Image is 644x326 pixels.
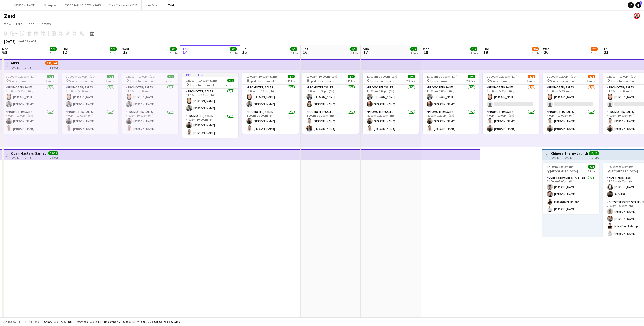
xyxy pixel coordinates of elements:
app-job-card: 11:00am-10:00pm (11h)4/4 Sports Tournament2 RolesPromoter/ Sales2/211:00am-5:00pm (6h)[PERSON_NAM... [2,73,58,134]
app-job-card: 11:00am-10:00pm (11h)4/4 Sports Tournament2 RolesPromoter/ Sales2/211:00am-5:00pm (6h)[PERSON_NAM... [423,73,479,134]
span: 4/4 [167,75,174,78]
span: Fri [243,47,247,51]
span: 4/4 [288,75,295,78]
span: 11:00am-10:00pm (11h) [306,75,337,78]
span: 14 [182,49,189,55]
app-card-role: Promoter/ Sales2/24:00pm-10:00pm (6h)[PERSON_NAME][PERSON_NAME] [122,109,178,134]
h3: Open Masters Games [11,151,46,156]
span: Thu [182,47,189,51]
app-job-card: 11:00am-10:00pm (11h)3/4 Sports Tournament2 RolesPromoter/ Sales1/211:00am-5:00pm (6h)[PERSON_NAM... [543,73,599,134]
div: [DATE] [4,39,16,44]
span: 5/5 [470,47,477,51]
span: 4/4 [468,75,475,78]
span: 15 [242,49,247,55]
app-card-role: Promoter/ Sales2/211:00am-5:00pm (6h)[PERSON_NAME][PERSON_NAME] [423,85,479,109]
app-job-card: 12:00pm-8:00pm (8h)4/4 [GEOGRAPHIC_DATA]1 RoleGuest Services Staff - Senior4/412:00pm-8:00pm (8h)... [543,163,599,214]
span: Sports Tournament [370,79,394,83]
button: New Board [142,0,164,10]
span: 11:00am-10:00pm (11h) [607,75,638,78]
div: In progress [182,73,238,77]
span: Mon [2,47,9,51]
span: 4/4 [227,79,234,82]
span: Sat [303,47,308,51]
app-job-card: 11:00am-10:00pm (11h)4/4 Sports Tournament2 RolesPromoter/ Sales2/211:00am-5:00pm (6h)[PERSON_NAM... [62,73,118,134]
a: Edit [14,21,24,27]
app-job-card: 11:00am-10:00pm (11h)4/4 Sports Tournament2 RolesPromoter/ Sales2/211:00am-5:00pm (6h)[PERSON_NAM... [302,73,359,134]
span: 11:00am-10:00pm (11h) [126,75,157,78]
app-card-role: Promoter/ Sales2/24:00pm-10:00pm (6h)[PERSON_NAME][PERSON_NAME] [242,109,299,134]
div: 2 Jobs [411,51,418,55]
app-card-role: Promoter/ Sales2/211:00am-5:00pm (6h)[PERSON_NAME][PERSON_NAME] [2,85,58,109]
span: 3/4 [588,75,595,78]
div: 2 Jobs [50,51,58,55]
span: 11:00am-10:00pm (11h) [66,75,97,78]
span: 5/5 [170,47,177,51]
div: 11:00am-10:00pm (11h)4/4 Sports Tournament2 RolesPromoter/ Sales2/211:00am-5:00pm (6h)[PERSON_NAM... [122,73,178,134]
div: 2 Jobs [170,51,178,55]
div: +04 [31,39,36,43]
span: Tue [62,47,68,51]
span: 4/4 [408,75,415,78]
div: 11:00am-10:00pm (11h)3/4 Sports Tournament2 RolesPromoter/ Sales1/211:00am-5:00pm (6h)[PERSON_NAM... [483,73,539,134]
span: View [4,22,11,26]
div: [DATE] → [DATE] [551,156,588,159]
h3: ADSS [11,61,32,66]
app-card-role: Guest Services Staff - Senior4/412:00pm-8:00pm (8h)[PERSON_NAME][PERSON_NAME]Miles Direct Malapo[... [543,175,599,214]
span: 2 Roles [46,79,54,83]
span: 11:00am-10:00pm (11h) [6,75,36,78]
span: 11:00am-10:00pm (11h) [547,75,578,78]
span: 11:00am-10:00pm (11h) [427,75,457,78]
app-card-role: Promoter/ Sales2/211:00am-5:00pm (6h)[PERSON_NAME][PERSON_NAME] [62,85,118,109]
app-card-role: Promoter/ Sales1/211:00am-5:00pm (6h)[PERSON_NAME] [483,85,539,109]
span: 1 [640,1,642,5]
span: Wed [122,47,129,51]
app-card-role: Promoter/ Sales2/24:00pm-10:00pm (6h)[PERSON_NAME][PERSON_NAME] [2,109,58,134]
span: Thu [603,47,610,51]
span: 2 Roles [527,79,535,83]
a: 1 [635,2,641,8]
span: 2 Roles [466,79,475,83]
span: Sports Tournament [490,79,515,83]
div: 2 Jobs [230,51,238,55]
span: 29/29 [48,151,58,155]
span: Sports Tournament [69,79,94,83]
app-card-role: Promoter/ Sales2/24:00pm-10:00pm (6h)[PERSON_NAME][PERSON_NAME] [363,109,419,134]
div: 2 jobs [592,155,599,159]
app-card-role: Promoter/ Sales2/24:00pm-10:00pm (6h)[PERSON_NAME][PERSON_NAME] [62,109,118,134]
app-card-role: Promoter/ Sales2/211:00am-5:00pm (6h)[PERSON_NAME][PERSON_NAME] [242,85,299,109]
div: In progress11:00am-10:00pm (11h)4/4 Sports Tournament2 RolesPromoter/ Sales2/211:00am-5:00pm (6h)... [182,73,238,138]
div: 2 Jobs [290,51,298,55]
span: [GEOGRAPHIC_DATA] [550,169,578,173]
span: 2 Roles [226,83,234,87]
span: 2 Roles [286,79,295,83]
span: 2 Roles [346,79,355,83]
span: All jobs [28,320,40,324]
span: 10/10 [589,151,599,155]
span: Mon [423,47,429,51]
div: 11:00am-10:00pm (11h)4/4 Sports Tournament2 RolesPromoter/ Sales2/211:00am-5:00pm (6h)[PERSON_NAM... [363,73,419,134]
button: Coca Coca Arena 2025 [105,0,142,10]
app-card-role: Promoter/ Sales2/24:00pm-10:00pm (6h)[PERSON_NAME][PERSON_NAME] [543,109,599,134]
span: 19 [482,49,489,55]
div: 2 Jobs [471,51,478,55]
span: 16 [302,49,308,55]
div: 2 Jobs [591,51,599,55]
span: Edit [16,22,22,26]
span: 20 [542,49,550,55]
span: Tue [483,47,489,51]
span: 4/4 [47,75,54,78]
div: Salary 680 922.50 DH + Expenses 0.00 DH + Subsistence 70 600.00 DH = [44,320,182,324]
span: 2 Roles [106,79,114,83]
span: Sports Tournament [610,79,635,83]
span: 11:00am-10:00pm (11h) [487,75,517,78]
h3: Chinese Energy Launch Event [551,151,588,156]
span: Sports Tournament [189,83,214,87]
span: 17 [362,49,369,55]
a: Comms [37,21,53,27]
span: [GEOGRAPHIC_DATA] [610,169,638,173]
span: 5/5 [50,47,57,51]
span: 11 [1,49,9,55]
span: 3/4 [528,75,535,78]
